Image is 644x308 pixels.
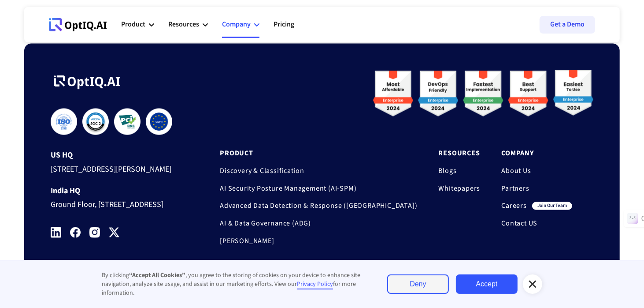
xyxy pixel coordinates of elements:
a: Whitepapers [439,184,481,193]
a: Advanced Data Detection & Response ([GEOGRAPHIC_DATA]) [220,202,417,210]
strong: “Accept All Cookies” [129,271,185,280]
a: Webflow Homepage [49,11,107,38]
a: Company [501,149,572,158]
a: Contact US [501,219,572,228]
a: Get a Demo [540,16,595,34]
a: AI Security Posture Management (AI-SPM) [220,184,417,193]
a: AI & Data Governance (ADG) [220,219,417,228]
div: [STREET_ADDRESS][PERSON_NAME] [51,160,186,176]
a: Blogs [439,166,481,175]
div: join our team [532,202,572,210]
div: India HQ [51,187,186,195]
div: Product [121,19,145,30]
div: US HQ [51,151,186,160]
div: Resources [168,19,199,30]
a: Product [220,149,417,158]
div: Company [222,11,259,38]
a: Pricing [274,11,294,38]
a: [PERSON_NAME] [220,237,417,246]
div: Resources [168,11,208,38]
a: Careers [501,202,527,210]
div: Webflow Homepage [49,31,49,31]
a: Partners [501,184,572,193]
div: By clicking , you agree to the storing of cookies on your device to enhance site navigation, anal... [102,271,370,297]
a: Deny [387,274,449,294]
a: Discovery & Classification [220,166,417,175]
div: Ground Floor, [STREET_ADDRESS] [51,195,186,212]
a: Privacy Policy [297,280,333,289]
div: Company [222,19,251,30]
a: About Us [501,166,572,175]
div: Product [121,11,154,38]
a: Accept [456,274,518,294]
a: Resources [439,149,481,158]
